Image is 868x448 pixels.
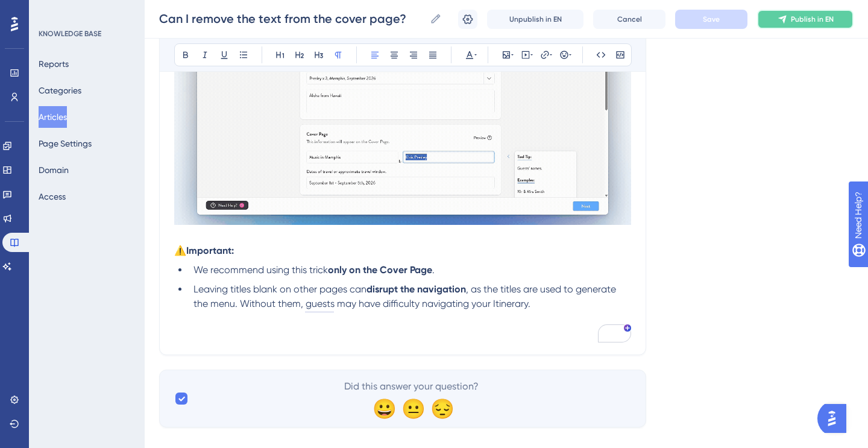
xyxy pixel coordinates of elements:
span: Need Help? [28,3,75,17]
iframe: UserGuiding AI Assistant Launcher [817,400,854,437]
button: Reports [39,53,69,75]
span: ⚠️ [174,245,186,256]
span: Did this answer your question? [344,379,479,394]
span: Save [703,14,720,24]
button: Unpublish in EN [487,10,583,29]
button: Cancel [593,10,665,29]
span: Leaving titles blank on other pages can [193,283,366,295]
span: Keywords: Cover page, remove text, remove text from cover page, classic builder. [174,327,531,338]
button: Articles [39,106,67,128]
span: We recommend using this trick [193,264,328,276]
div: 😀 [373,399,392,418]
strong: only on the Cover Page [328,264,432,276]
span: Cancel [617,14,642,24]
div: 😔 [430,399,450,418]
strong: disrupt the navigation [366,283,466,295]
div: KNOWLEDGE BASE [39,29,101,39]
span: Publish in EN [791,14,834,24]
button: Page Settings [39,133,92,154]
div: 😐 [401,399,421,418]
button: Access [39,186,66,207]
button: Categories [39,80,81,101]
span: . [432,264,435,276]
button: Domain [39,159,69,181]
button: Save [675,10,747,29]
button: Publish in EN [757,10,854,29]
span: Unpublish in EN [509,14,562,24]
strong: Important: [186,245,234,256]
input: Article Name [159,10,425,27]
